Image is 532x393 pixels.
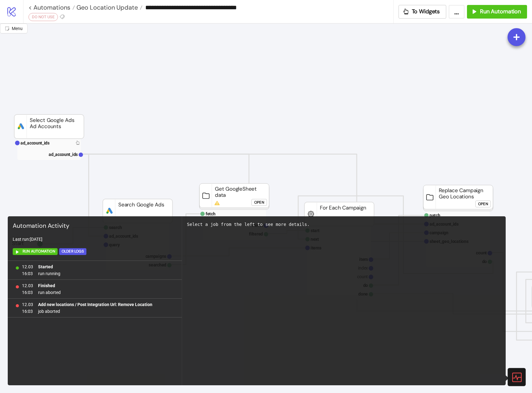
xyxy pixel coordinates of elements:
[22,270,33,277] span: 16:03
[22,301,33,308] span: 12.03
[38,289,61,296] span: run aborted
[430,213,440,218] text: patch
[467,5,527,19] button: Run Automation
[206,211,216,216] text: fetch
[5,26,9,31] span: radius-bottomright
[254,199,264,206] div: Open
[75,3,138,11] span: Geo Location Update
[23,248,55,255] span: Run Automation
[187,221,501,228] div: Select a job from the left to see more details.
[480,8,521,15] span: Run Automation
[22,263,33,270] span: 12.03
[38,264,53,269] b: Started
[38,270,60,277] span: run running
[59,248,86,255] button: Older Logs
[28,13,58,21] div: DO NOT USE
[49,152,78,157] text: ad_account_ids
[75,4,142,11] a: Geo Location Update
[10,233,179,245] div: Last run: [DATE]
[20,140,50,145] text: ad_account_ids
[38,308,152,315] span: job aborted
[449,5,464,19] button: ...
[28,4,75,11] a: < Automations
[22,308,33,315] span: 16:03
[22,282,33,289] span: 12.03
[38,302,152,307] b: Add new locations / Post Integration Url: Remove Location
[412,8,440,15] span: To Widgets
[10,219,179,233] div: Automation Activity
[478,201,488,208] div: Open
[399,5,447,19] button: To Widgets
[22,289,33,296] span: 16:03
[13,248,58,255] button: Run Automation
[475,201,491,207] button: Open
[251,199,267,206] button: Open
[62,248,84,255] div: Older Logs
[38,283,55,288] b: Finished
[12,26,23,31] span: Menu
